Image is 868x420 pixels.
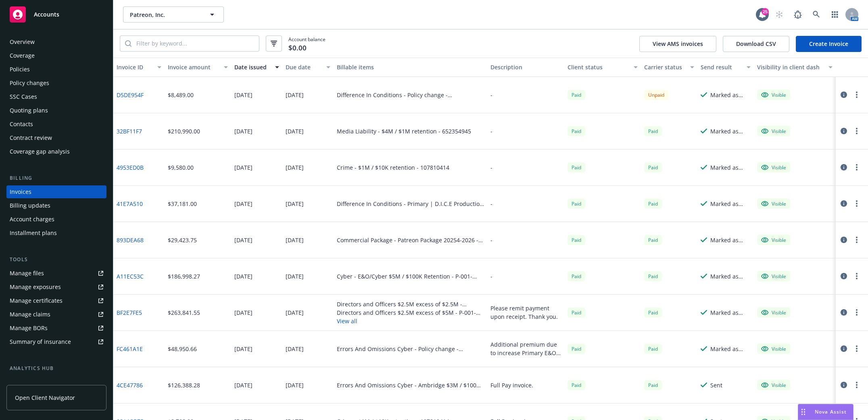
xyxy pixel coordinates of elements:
[761,127,786,135] div: Visible
[234,163,252,172] div: [DATE]
[10,213,54,226] div: Account charges
[568,199,585,209] div: Paid
[6,174,106,182] div: Billing
[337,345,484,353] div: Errors And Omissions Cyber - Policy change - APT1159524
[337,308,484,317] div: Directors and Officers $2.5M excess of $5M - P-001-000871747-04
[337,236,484,244] div: Commercial Package - Patreon Package 20254-2026 - TCP7016338 – 14
[568,162,585,173] div: Paid
[234,308,252,317] div: [DATE]
[286,127,304,135] div: [DATE]
[697,58,754,77] button: Send result
[337,317,484,325] button: View all
[761,272,786,280] div: Visible
[568,271,585,281] div: Paid
[10,35,35,48] div: Overview
[288,36,325,51] span: Account balance
[6,322,106,335] a: Manage BORs
[761,381,786,389] div: Visible
[644,344,662,354] div: Paid
[168,63,219,71] div: Invoice amount
[286,163,304,172] div: [DATE]
[234,91,252,99] div: [DATE]
[644,126,662,136] span: Paid
[10,145,70,158] div: Coverage gap analysis
[6,35,106,48] a: Overview
[234,127,252,135] div: [DATE]
[490,272,492,281] div: -
[723,36,789,52] button: Download CSV
[113,58,165,77] button: Invoice ID
[168,381,200,389] div: $126,388.28
[117,236,144,244] a: 893DEA68
[490,304,561,321] div: Please remit payment upon receipt. Thank you.
[10,118,33,131] div: Contacts
[234,236,252,244] div: [DATE]
[337,272,484,281] div: Cyber - E&O/Cyber $5M / $100K Retention - P-001-001584005-01
[771,6,787,23] a: Start snowing
[168,345,197,353] div: $48,950.66
[639,36,716,52] button: View AMS invoices
[710,127,751,135] div: Marked as sent
[490,163,492,172] div: -
[10,376,77,389] div: Loss summary generator
[6,256,106,264] div: Tools
[710,381,722,389] div: Sent
[337,163,449,172] div: Crime - $1M / $10K retention - 107810414
[117,127,142,135] a: 32BF11F7
[710,163,751,172] div: Marked as sent
[231,58,282,77] button: Date issued
[568,380,585,390] span: Paid
[568,90,585,100] span: Paid
[798,404,808,420] div: Drag to move
[644,63,685,71] div: Carrier status
[10,294,63,307] div: Manage certificates
[286,63,321,71] div: Due date
[286,236,304,244] div: [DATE]
[123,6,224,23] button: Patreon, Inc.
[10,322,48,335] div: Manage BORs
[6,77,106,89] a: Policy changes
[131,36,259,51] input: Filter by keyword...
[710,91,751,99] div: Marked as sent
[757,63,824,71] div: Visibility in client dash
[490,340,561,357] div: Additional premium due to increase Primary E&O to $5M in limits. Please remit payment upon receip...
[6,308,106,321] a: Manage claims
[710,345,751,353] div: Marked as sent
[6,335,106,348] a: Summary of insurance
[234,272,252,281] div: [DATE]
[6,281,106,293] a: Manage exposures
[15,393,75,402] span: Open Client Navigator
[568,235,585,245] div: Paid
[710,200,751,208] div: Marked as sent
[761,236,786,243] div: Visible
[761,164,786,171] div: Visible
[168,163,194,172] div: $9,580.00
[337,381,484,389] div: Errors And Omissions Cyber - Ambridge $3M / $100K retention - APT1159524
[487,58,564,77] button: Description
[337,127,471,135] div: Media Liability - $4M / $1M retention - 652354945
[288,43,307,53] span: $0.00
[644,235,662,245] div: Paid
[710,308,751,317] div: Marked as sent
[10,185,31,198] div: Invoices
[117,308,142,317] a: BF2E7FE5
[790,6,806,23] a: Report a Bug
[117,381,143,389] a: 4CE47786
[6,364,106,372] div: Analytics hub
[10,227,57,239] div: Installment plans
[568,344,585,354] div: Paid
[286,381,304,389] div: [DATE]
[117,200,143,208] a: 41E7A510
[10,131,52,144] div: Contract review
[286,91,304,99] div: [DATE]
[6,376,106,389] a: Loss summary generator
[644,199,662,209] div: Paid
[568,308,585,318] div: Paid
[6,145,106,158] a: Coverage gap analysis
[168,127,200,135] div: $210,990.00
